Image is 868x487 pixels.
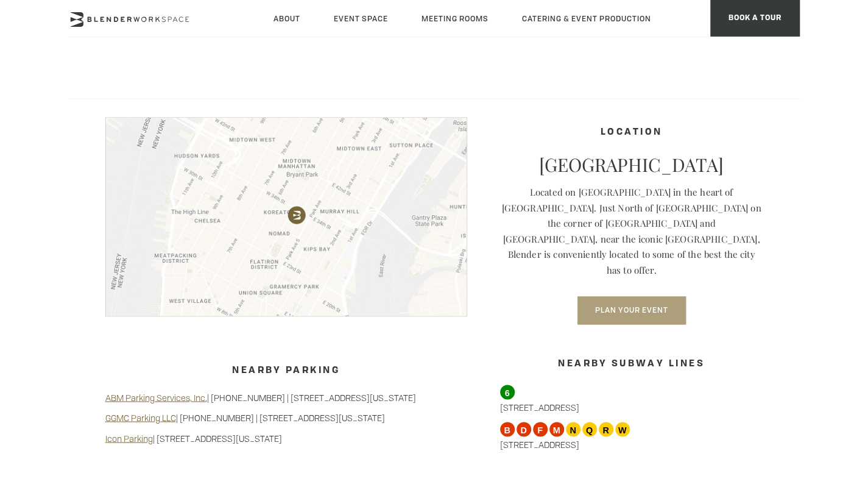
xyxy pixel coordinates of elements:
[517,422,531,436] span: D
[649,331,868,487] iframe: Chat Widget
[599,422,613,436] span: R
[500,422,515,436] span: B
[500,121,763,144] h4: Location
[500,154,763,176] p: [GEOGRAPHIC_DATA]
[500,185,763,278] p: Located on [GEOGRAPHIC_DATA] in the heart of [GEOGRAPHIC_DATA]. Just North of [GEOGRAPHIC_DATA] o...
[615,422,630,436] span: W
[105,432,467,444] p: | [STREET_ADDRESS][US_STATE]
[105,117,467,316] img: blender-map.jpg
[105,432,153,444] a: Icon Parking
[577,296,686,324] button: Plan Your Event
[582,422,597,436] span: Q
[105,391,467,403] p: | [PHONE_NUMBER] | [STREET_ADDRESS][US_STATE]
[566,422,580,436] span: N
[533,422,548,436] span: F
[500,385,515,399] span: 6
[105,411,176,423] a: GGMC Parking LLC
[500,422,763,450] p: [STREET_ADDRESS]
[549,422,564,436] span: M
[105,391,207,403] a: ABM Parking Services, Inc.
[105,411,467,424] p: | [PHONE_NUMBER] | [STREET_ADDRESS][US_STATE]
[105,360,467,383] h3: Nearby Parking
[500,353,763,376] h3: Nearby Subway Lines
[500,385,763,413] p: [STREET_ADDRESS]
